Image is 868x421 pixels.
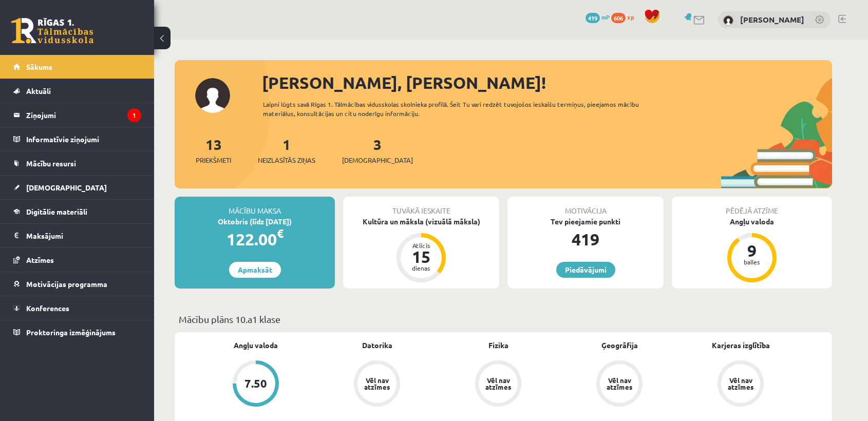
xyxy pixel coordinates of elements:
i: 1 [127,108,141,122]
a: Vēl nav atzīmes [438,360,559,409]
a: 419 mP [586,13,610,21]
span: Mācību resursi [26,159,76,168]
div: Laipni lūgts savā Rīgas 1. Tālmācības vidusskolas skolnieka profilā. Šeit Tu vari redzēt tuvojošo... [263,100,657,118]
div: 7.50 [244,378,267,389]
a: 1Neizlasītās ziņas [258,135,315,165]
a: Informatīvie ziņojumi [13,127,141,151]
a: Vēl nav atzīmes [680,360,801,409]
a: Konferences [13,296,141,320]
a: [PERSON_NAME] [740,14,804,25]
div: 419 [507,227,664,252]
div: dienas [406,265,437,271]
a: Aktuāli [13,79,141,103]
a: 7.50 [195,360,316,409]
legend: Maksājumi [26,224,141,247]
div: Vēl nav atzīmes [726,377,755,390]
legend: Informatīvie ziņojumi [26,127,141,151]
div: balles [737,259,767,265]
div: Tuvākā ieskaite [343,197,499,216]
a: Mācību resursi [13,151,141,175]
div: Pēdējā atzīme [672,197,832,216]
span: Motivācijas programma [26,279,107,289]
a: Motivācijas programma [13,272,141,296]
div: Mācību maksa [175,197,335,216]
a: Maksājumi [13,224,141,247]
a: Ziņojumi1 [13,103,141,127]
a: Digitālie materiāli [13,200,141,223]
div: Kultūra un māksla (vizuālā māksla) [343,216,499,227]
div: Vēl nav atzīmes [363,377,391,390]
p: Mācību plāns 10.a1 klase [179,312,828,326]
span: 606 [611,13,626,23]
span: Atzīmes [26,255,54,264]
a: Rīgas 1. Tālmācības vidusskola [11,18,93,44]
span: xp [627,13,634,21]
span: Digitālie materiāli [26,207,87,216]
a: 606 xp [611,13,639,21]
a: Atzīmes [13,248,141,272]
a: Karjeras izglītība [712,340,770,351]
a: Sākums [13,55,141,79]
div: Vēl nav atzīmes [484,377,513,390]
span: Aktuāli [26,86,51,95]
img: Zenta Viktorija Amoliņa [723,15,733,26]
div: Atlicis [406,242,437,248]
div: 15 [406,248,437,265]
span: Proktoringa izmēģinājums [26,328,116,337]
a: Fizika [488,340,508,351]
a: Datorika [362,340,392,351]
div: 9 [737,242,767,259]
div: Tev pieejamie punkti [507,216,664,227]
div: Oktobris (līdz [DATE]) [175,216,335,227]
a: Angļu valoda 9 balles [672,216,832,284]
a: Ģeogrāfija [601,340,638,351]
span: [DEMOGRAPHIC_DATA] [342,155,413,165]
a: Angļu valoda [234,340,278,351]
a: Proktoringa izmēģinājums [13,320,141,344]
span: Neizlasītās ziņas [258,155,315,165]
span: mP [601,13,610,21]
div: Vēl nav atzīmes [605,377,634,390]
div: Angļu valoda [672,216,832,227]
a: 13Priekšmeti [196,135,231,165]
a: Piedāvājumi [556,262,615,278]
a: Vēl nav atzīmes [316,360,438,409]
a: [DEMOGRAPHIC_DATA] [13,176,141,199]
span: 419 [586,13,600,23]
span: € [277,226,284,241]
span: Sākums [26,62,52,71]
a: Vēl nav atzīmes [559,360,680,409]
span: [DEMOGRAPHIC_DATA] [26,183,107,192]
div: 122.00 [175,227,335,252]
span: Konferences [26,303,69,313]
legend: Ziņojumi [26,103,141,127]
div: [PERSON_NAME], [PERSON_NAME]! [262,70,832,95]
div: Motivācija [507,197,664,216]
span: Priekšmeti [196,155,231,165]
a: Kultūra un māksla (vizuālā māksla) Atlicis 15 dienas [343,216,499,284]
a: 3[DEMOGRAPHIC_DATA] [342,135,413,165]
a: Apmaksāt [229,262,281,278]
